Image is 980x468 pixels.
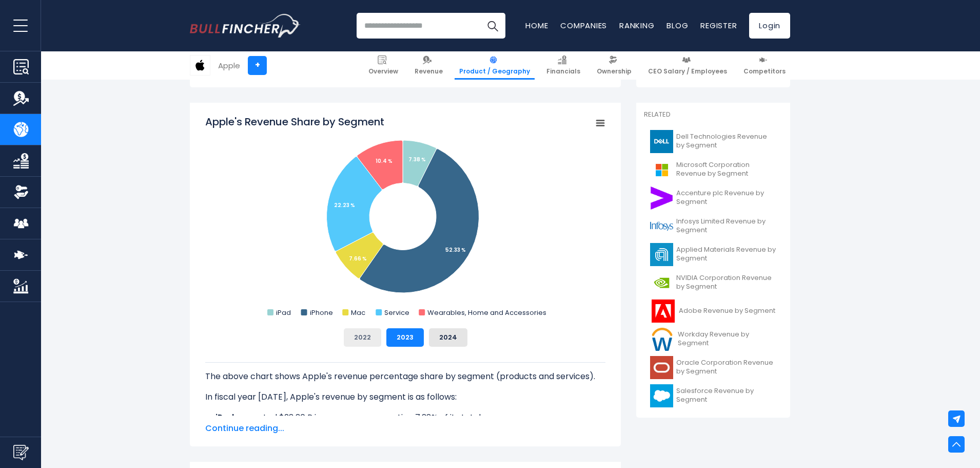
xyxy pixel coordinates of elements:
img: ADBE logo [650,299,676,323]
span: Workday Revenue by Segment [678,330,776,348]
span: Oracle Corporation Revenue by Segment [676,359,776,376]
text: Service [384,308,409,317]
img: AAPL logo [190,55,210,75]
span: Microsoft Corporation Revenue by Segment [676,161,776,178]
img: AMAT logo [650,243,673,266]
img: WDAY logo [650,328,675,351]
a: Microsoft Corporation Revenue by Segment [644,156,782,184]
a: Dell Technologies Revenue by Segment [644,127,782,156]
span: Product / Geography [459,67,530,76]
svg: Apple's Revenue Share by Segment [205,115,605,320]
a: Oracle Corporation Revenue by Segment [644,353,782,382]
a: CEO Salary / Employees [643,51,732,80]
a: Accenture plc Revenue by Segment [644,184,782,212]
button: 2022 [344,328,381,347]
text: Mac [351,308,365,317]
span: Ownership [597,67,632,76]
span: Applied Materials Revenue by Segment [676,246,776,263]
span: Infosys Limited Revenue by Segment [676,217,776,235]
img: ORCL logo [650,356,673,379]
a: Companies [560,20,607,31]
a: Go to homepage [190,14,300,38]
a: Competitors [739,51,790,80]
a: Login [749,13,790,39]
text: Wearables, Home and Accessories [427,308,546,317]
text: iPad [276,308,291,317]
a: Salesforce Revenue by Segment [644,382,782,410]
span: CEO Salary / Employees [648,67,727,76]
img: NVDA logo [650,271,673,294]
b: iPad [215,411,234,423]
img: MSFT logo [650,158,673,181]
li: generated $28.30 B in revenue, representing 7.38% of its total revenue. [205,411,605,424]
span: Competitors [743,67,786,76]
span: NVIDIA Corporation Revenue by Segment [676,274,776,291]
a: Ranking [619,20,654,31]
text: iPhone [310,308,333,317]
tspan: 7.38 % [408,156,426,163]
a: Blog [667,20,688,31]
a: Applied Materials Revenue by Segment [644,240,782,269]
span: Financials [546,67,580,76]
p: Related [644,110,782,119]
button: 2023 [386,328,424,347]
a: Revenue [410,51,447,80]
button: 2024 [429,328,467,347]
img: Bullfincher logo [190,14,301,38]
a: NVIDIA Corporation Revenue by Segment [644,269,782,297]
a: Infosys Limited Revenue by Segment [644,212,782,240]
a: + [248,56,267,75]
a: Register [700,20,737,31]
a: Workday Revenue by Segment [644,325,782,353]
span: Salesforce Revenue by Segment [676,387,776,404]
a: Home [525,20,548,31]
tspan: 7.66 % [349,255,367,263]
tspan: 22.23 % [334,201,355,209]
span: Overview [368,67,398,76]
span: Adobe Revenue by Segment [679,307,775,315]
a: Ownership [592,51,636,80]
img: CRM logo [650,384,673,407]
tspan: Apple's Revenue Share by Segment [205,115,384,129]
span: Continue reading... [205,422,605,435]
p: The above chart shows Apple's revenue percentage share by segment (products and services). [205,370,605,383]
img: Ownership [13,184,29,200]
tspan: 10.4 % [376,157,393,165]
img: ACN logo [650,186,673,210]
span: Dell Technologies Revenue by Segment [676,133,776,150]
p: In fiscal year [DATE], Apple's revenue by segment is as follows: [205,391,605,403]
span: Revenue [415,67,443,76]
span: Accenture plc Revenue by Segment [676,189,776,207]
img: INFY logo [650,215,673,238]
a: Overview [364,51,403,80]
img: DELL logo [650,130,673,153]
div: Apple [218,60,240,71]
tspan: 52.33 % [445,246,466,254]
a: Adobe Revenue by Segment [644,297,782,325]
a: Financials [542,51,585,80]
a: Product / Geography [455,51,535,80]
button: Search [480,13,505,39]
